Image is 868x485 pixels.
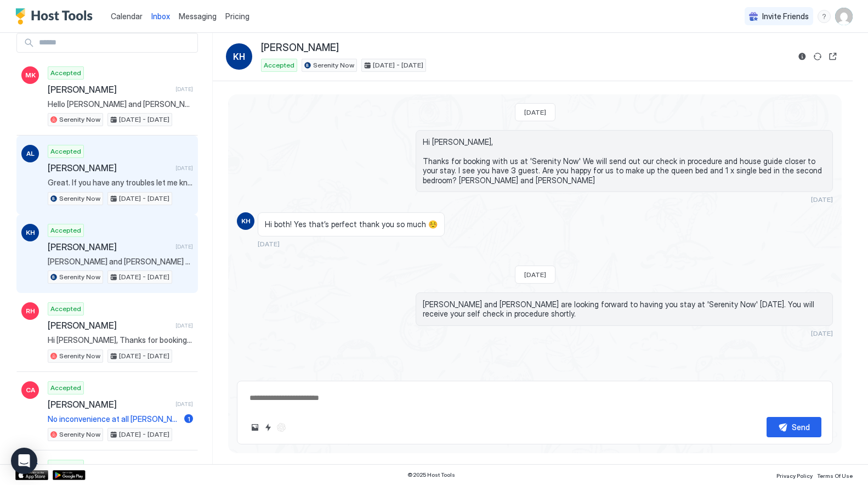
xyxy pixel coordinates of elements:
[53,470,86,480] a: Google Play Store
[119,194,169,204] span: [DATE] - [DATE]
[59,272,100,282] span: Serenity Now
[25,70,36,80] span: MK
[811,195,833,204] span: [DATE]
[818,10,831,23] div: menu
[313,60,354,70] span: Serenity Now
[48,99,193,109] span: Hello [PERSON_NAME] and [PERSON_NAME] We are looking forward to another visit to beautiful [GEOGR...
[50,304,81,314] span: Accepted
[111,12,143,21] span: Calendar
[48,241,171,252] span: [PERSON_NAME]
[11,448,37,474] div: Open Intercom Messenger
[59,194,100,204] span: Serenity Now
[407,471,455,478] span: © 2025 Host Tools
[524,270,546,279] span: [DATE]
[264,60,294,70] span: Accepted
[762,12,809,21] span: Invite Friends
[48,178,193,188] span: Great. If you have any troubles let me know. There is an [PERSON_NAME] key in the shaving cabinet...
[119,272,169,282] span: [DATE] - [DATE]
[59,430,100,439] span: Serenity Now
[48,320,171,331] span: [PERSON_NAME]
[241,216,251,226] span: KH
[524,108,546,116] span: [DATE]
[50,68,81,78] span: Accepted
[35,33,197,52] input: Input Field
[835,8,853,25] div: User profile
[26,385,35,395] span: CA
[233,50,245,63] span: KH
[50,383,81,393] span: Accepted
[15,470,48,480] a: App Store
[48,257,193,267] span: [PERSON_NAME] and [PERSON_NAME] are looking forward to having you stay at 'Serenity Now' [DATE]. ...
[26,149,35,159] span: AL
[119,430,169,439] span: [DATE] - [DATE]
[151,12,170,21] span: Inbox
[26,306,35,316] span: RH
[261,42,339,54] span: [PERSON_NAME]
[175,322,193,329] span: [DATE]
[15,8,98,25] a: Host Tools Logo
[59,115,100,125] span: Serenity Now
[796,50,809,63] button: Reservation information
[59,351,100,361] span: Serenity Now
[792,421,810,433] div: Send
[262,421,275,434] button: Quick reply
[179,12,217,21] span: Messaging
[817,469,853,481] a: Terms Of Use
[50,461,81,471] span: Accepted
[776,469,813,481] a: Privacy Policy
[811,50,824,63] button: Sync reservation
[179,10,217,22] a: Messaging
[175,86,193,93] span: [DATE]
[248,421,262,434] button: Upload image
[175,165,193,172] span: [DATE]
[817,472,853,479] span: Terms Of Use
[767,417,821,437] button: Send
[258,240,280,248] span: [DATE]
[373,60,423,70] span: [DATE] - [DATE]
[225,12,249,21] span: Pricing
[423,300,826,319] span: [PERSON_NAME] and [PERSON_NAME] are looking forward to having you stay at 'Serenity Now' [DATE]. ...
[776,472,813,479] span: Privacy Policy
[48,84,171,95] span: [PERSON_NAME]
[119,351,169,361] span: [DATE] - [DATE]
[111,10,143,22] a: Calendar
[26,228,35,238] span: KH
[151,10,170,22] a: Inbox
[423,137,826,185] span: Hi [PERSON_NAME], Thanks for booking with us at 'Serenity Now' We will send out our check in proc...
[175,401,193,408] span: [DATE]
[48,162,171,173] span: [PERSON_NAME]
[50,146,81,156] span: Accepted
[811,329,833,337] span: [DATE]
[175,243,193,250] span: [DATE]
[265,219,438,229] span: Hi both! Yes that’s perfect thank you so much ☺️
[50,225,81,235] span: Accepted
[188,415,190,423] span: 1
[826,50,839,63] button: Open reservation
[48,414,180,424] span: No inconvenience at all [PERSON_NAME]. Glad you found it.
[119,115,169,125] span: [DATE] - [DATE]
[48,335,193,345] span: Hi [PERSON_NAME], Thanks for booking with us at 'Serenity Now'. We look forward to hosting you. W...
[48,399,171,410] span: [PERSON_NAME]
